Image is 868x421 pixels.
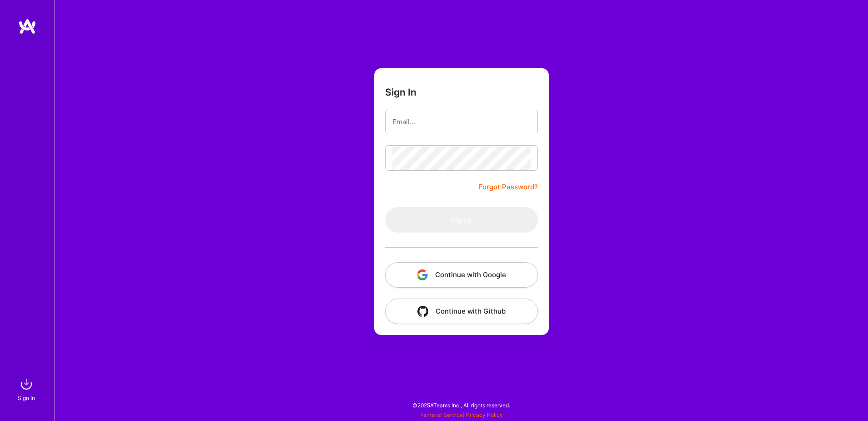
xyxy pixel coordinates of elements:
[479,182,538,193] a: Forgot Password?
[417,306,428,317] img: icon
[18,18,36,35] img: logo
[420,411,503,418] span: |
[417,269,428,280] img: icon
[18,393,35,403] div: Sign In
[385,207,538,233] button: Sign In
[385,262,538,288] button: Continue with Google
[17,375,35,393] img: sign in
[19,375,35,403] a: sign inSign In
[385,86,416,98] h3: Sign In
[385,299,538,324] button: Continue with Github
[55,394,868,416] div: © 2025 ATeams Inc., All rights reserved.
[392,110,531,133] input: Email...
[420,411,463,418] a: Terms of Service
[466,411,503,418] a: Privacy Policy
